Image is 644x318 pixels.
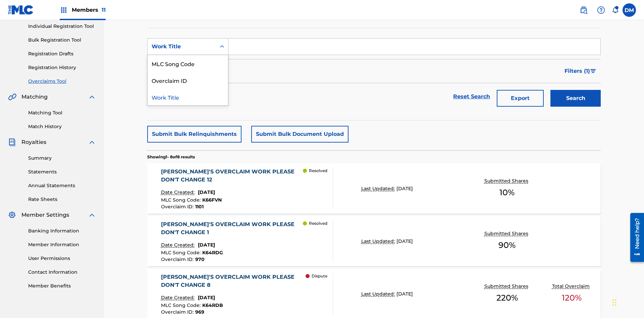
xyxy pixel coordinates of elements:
button: Export [497,90,544,107]
img: expand [88,211,96,219]
span: K64RDB [202,302,223,308]
div: User Menu [623,3,636,17]
a: Public Search [577,3,590,17]
a: Banking Information [28,227,96,234]
span: MLC Song Code : [161,197,202,203]
a: Matching Tool [28,109,96,116]
div: Work Title [152,43,212,51]
span: 969 [195,309,204,315]
a: Registration Drafts [28,50,96,57]
button: Filters (1) [560,63,601,79]
span: MLC Song Code : [161,302,202,308]
span: 90 % [498,239,516,251]
img: filter [590,69,596,73]
a: Registration History [28,64,96,71]
span: K64RDG [202,250,223,256]
button: Submit Bulk Document Upload [251,126,348,143]
button: Search [550,90,601,107]
span: MLC Song Code : [161,250,202,256]
a: Individual Registration Tool [28,23,96,30]
span: 11 [102,7,106,13]
span: Royalties [21,138,46,146]
p: Date Created: [161,242,196,249]
span: 120 % [562,292,582,304]
iframe: Chat Widget [610,286,644,318]
span: [DATE] [396,185,413,192]
div: [PERSON_NAME]'S OVERCLAIM WORK PLEASE DON'T CHANGE 8 [161,273,306,289]
div: Help [594,3,608,17]
p: Date Created: [161,189,196,196]
button: Submit Bulk Relinquishments [147,126,241,143]
span: Filters ( 1 ) [565,67,590,75]
img: Top Rightsholders [60,6,68,14]
div: MLC Song Code [148,55,228,72]
span: [DATE] [198,242,215,248]
span: [DATE] [396,238,413,244]
img: expand [88,138,96,146]
a: User Permissions [28,255,96,262]
p: Dispute [312,273,327,279]
img: search [580,6,588,14]
a: Summary [28,155,96,162]
p: Submitted Shares [484,177,530,184]
span: Member Settings [21,211,69,219]
img: expand [88,93,96,101]
a: Rate Sheets [28,196,96,203]
a: Reset Search [450,89,493,104]
a: Contact Information [28,269,96,276]
div: [PERSON_NAME]'S OVERCLAIM WORK PLEASE DON'T CHANGE 12 [161,168,303,184]
p: Last Updated: [361,290,396,298]
a: Bulk Registration Tool [28,37,96,44]
p: Showing 1 - 8 of 8 results [147,154,195,160]
a: Overclaims Tool [28,78,96,85]
a: [PERSON_NAME]'S OVERCLAIM WORK PLEASE DON'T CHANGE 1Date Created:[DATE]MLC Song Code:K64RDGOvercl... [147,216,601,266]
img: Matching [8,93,16,101]
div: Drag [612,293,616,313]
a: Member Benefits [28,282,96,289]
a: Statements [28,168,96,175]
p: Last Updated: [361,185,396,192]
span: 220 % [496,292,518,304]
span: [DATE] [198,189,215,195]
iframe: Resource Center [625,210,644,265]
span: 1101 [195,204,204,210]
p: Date Created: [161,294,196,301]
p: Submitted Shares [484,230,530,237]
a: [PERSON_NAME]'S OVERCLAIM WORK PLEASE DON'T CHANGE 12Date Created:[DATE]MLC Song Code:K66FVNOverc... [147,163,601,214]
p: Total Overclaim [552,283,591,290]
span: Matching [21,93,48,101]
span: 10 % [499,187,515,199]
div: [PERSON_NAME]'S OVERCLAIM WORK PLEASE DON'T CHANGE 1 [161,220,303,236]
p: Resolved [309,168,327,174]
img: Royalties [8,138,16,146]
span: Overclaim ID : [161,309,195,315]
span: Overclaim ID : [161,204,195,210]
img: help [597,6,605,14]
img: MLC Logo [8,5,34,15]
p: Resolved [309,220,327,226]
p: Last Updated: [361,238,396,245]
a: Annual Statements [28,182,96,189]
form: Search Form [147,38,601,110]
a: Member Information [28,241,96,248]
span: K66FVN [202,197,222,203]
span: [DATE] [198,295,215,301]
span: Members [72,6,106,14]
span: [DATE] [396,291,413,297]
span: 970 [195,256,205,262]
div: Work Title [148,89,228,105]
div: Notifications [612,7,619,13]
div: Overclaim ID [148,72,228,89]
a: Match History [28,123,96,130]
img: Member Settings [8,211,16,219]
p: Submitted Shares [484,283,530,290]
span: Overclaim ID : [161,256,195,262]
